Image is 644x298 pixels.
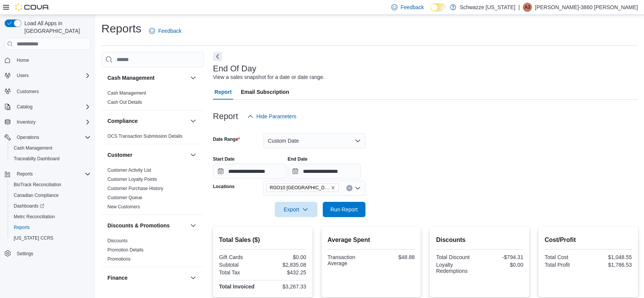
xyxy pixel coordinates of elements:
h3: End Of Day [213,64,256,73]
span: Promotion Details [107,247,144,253]
button: Customer [107,151,187,159]
div: Subtotal [219,262,261,268]
button: Canadian Compliance [8,190,94,201]
button: Discounts & Promotions [189,221,198,230]
div: $2,835.08 [264,262,306,268]
span: [US_STATE] CCRS [14,235,53,241]
a: Dashboards [8,201,94,211]
span: Inventory [14,118,91,127]
span: Cash Management [14,145,52,151]
a: Promotions [107,256,131,262]
h3: Finance [107,274,128,282]
span: Customer Purchase History [107,185,163,192]
a: Traceabilty Dashboard [11,154,62,163]
p: | [518,3,520,12]
input: Press the down key to open a popover containing a calendar. [288,164,361,179]
span: Reports [17,171,33,177]
h1: Reports [101,21,141,36]
button: Remove RGO10 Santa Fe from selection in this group [331,185,335,190]
span: Traceabilty Dashboard [11,154,91,163]
span: Dashboards [11,201,91,211]
span: Canadian Compliance [11,191,91,200]
img: Cova [15,3,50,11]
span: Load All Apps in [GEOGRAPHIC_DATA] [21,19,91,35]
a: Canadian Compliance [11,191,62,200]
span: Cash Management [107,90,146,96]
span: Metrc Reconciliation [11,212,91,221]
button: Clear input [346,185,352,191]
button: Finance [189,273,198,282]
span: Catalog [14,102,91,111]
span: Discounts [107,238,128,244]
button: Operations [14,133,42,142]
div: $48.88 [373,254,415,260]
button: Finance [107,274,187,282]
label: End Date [288,156,308,162]
a: Settings [14,249,36,258]
button: Export [275,202,317,217]
div: Compliance [101,132,204,144]
button: Customer [189,150,198,159]
span: Reports [14,224,30,230]
label: Date Range [213,136,240,142]
span: Users [14,71,91,80]
button: Catalog [14,102,35,111]
div: -$794.31 [481,254,523,260]
span: Users [17,72,29,79]
button: Run Report [323,202,365,217]
span: Cash Management [11,143,91,153]
strong: Total Invoiced [219,284,255,290]
span: Customer Loyalty Points [107,176,157,182]
span: A3 [525,3,530,12]
span: Customers [17,89,39,95]
a: GL Account Totals [107,290,144,296]
span: Dark Mode [430,11,431,12]
span: Traceabilty Dashboard [14,156,59,162]
button: Inventory [14,118,38,127]
span: OCS Transaction Submission Details [107,133,183,139]
h3: Compliance [107,117,138,125]
span: Reports [11,223,91,232]
label: Locations [213,184,235,190]
div: $1,786.53 [590,262,632,268]
a: Customer Queue [107,195,142,200]
h3: Cash Management [107,74,155,82]
div: Cash Management [101,89,204,110]
div: Discounts & Promotions [101,236,204,267]
div: Gift Cards [219,254,261,260]
div: Loyalty Redemptions [436,262,478,274]
p: [PERSON_NAME]-3860 [PERSON_NAME] [535,3,638,12]
span: Cash Out Details [107,99,142,105]
span: Hide Parameters [256,113,296,120]
a: Customer Loyalty Points [107,177,157,182]
div: Total Discount [436,254,478,260]
a: Feedback [146,23,184,39]
span: Customer Activity List [107,167,151,173]
span: RGO10 [GEOGRAPHIC_DATA] [270,184,329,192]
h3: Discounts & Promotions [107,222,170,229]
span: Settings [17,251,33,257]
div: Total Cost [545,254,586,260]
a: Reports [11,223,33,232]
a: Discounts [107,238,128,243]
button: Cash Management [107,74,187,82]
button: Settings [2,248,94,259]
div: $432.25 [264,269,306,275]
button: Custom Date [263,133,365,148]
button: Inventory [2,117,94,127]
span: Run Report [330,206,358,213]
button: Customers [2,85,94,97]
span: Settings [14,249,91,258]
span: Operations [14,133,91,142]
span: Dashboards [14,203,44,209]
h3: Report [213,112,238,121]
a: Customers [14,87,42,96]
span: Customer Queue [107,195,142,201]
nav: Complex example [5,52,91,279]
span: New Customers [107,204,140,210]
input: Dark Mode [430,3,446,11]
span: Feedback [158,27,181,35]
a: Home [14,56,32,65]
div: View a sales snapshot for a date or date range. [213,73,325,81]
h2: Cost/Profit [545,235,632,245]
